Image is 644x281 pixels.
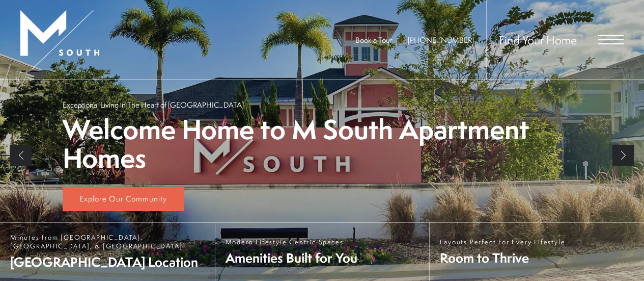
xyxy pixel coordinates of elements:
span: Amenities Built for You [226,249,357,267]
button: Open Menu [598,35,624,44]
a: Find Your Home [499,32,577,48]
span: Modern Lifestyle Centric Spaces [226,238,357,246]
span: Layouts Perfect For Every Lifestyle [440,238,565,246]
a: Explore Our Community [63,187,184,212]
p: Exceptional Living in The Heart of [GEOGRAPHIC_DATA] [63,99,244,110]
a: Call us at (813) 945-4462 [408,35,474,45]
a: Layouts Perfect For Every Lifestyle [429,223,644,281]
a: Previous [10,145,32,166]
a: Modern Lifestyle Centric Spaces [215,223,430,281]
span: [GEOGRAPHIC_DATA] Location [10,253,205,271]
img: MSouth [20,10,99,69]
a: Book a Tour [355,35,393,45]
p: Welcome Home to M South Apartment Homes [63,115,582,173]
span: Room to Thrive [440,249,565,267]
span: [PHONE_NUMBER] [408,35,474,45]
span: Minutes from [GEOGRAPHIC_DATA], [GEOGRAPHIC_DATA], & [GEOGRAPHIC_DATA] [10,233,205,250]
span: Explore Our Community [79,193,167,204]
a: Next [612,145,634,166]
